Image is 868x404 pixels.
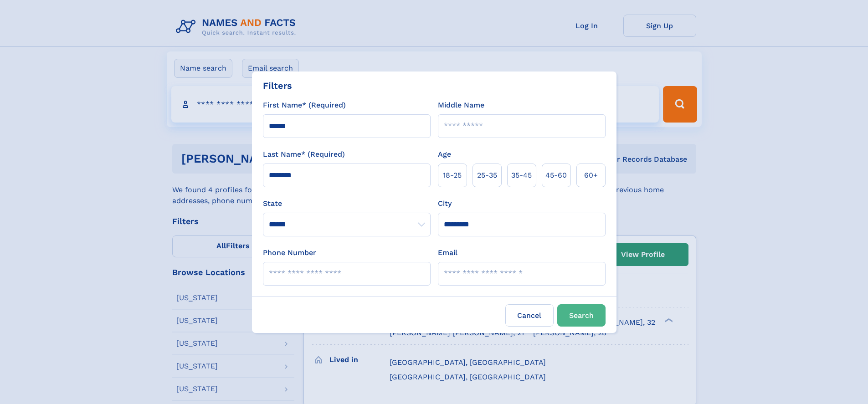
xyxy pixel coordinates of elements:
[511,170,532,181] span: 35‑45
[545,170,567,181] span: 45‑60
[557,304,606,327] button: Search
[438,247,457,258] label: Email
[438,198,452,209] label: City
[263,79,292,92] div: Filters
[505,304,554,327] label: Cancel
[263,100,346,111] label: First Name* (Required)
[584,170,598,181] span: 60+
[263,149,345,160] label: Last Name* (Required)
[263,198,431,209] label: State
[438,100,484,111] label: Middle Name
[263,247,316,258] label: Phone Number
[477,170,497,181] span: 25‑35
[443,170,462,181] span: 18‑25
[438,149,451,160] label: Age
